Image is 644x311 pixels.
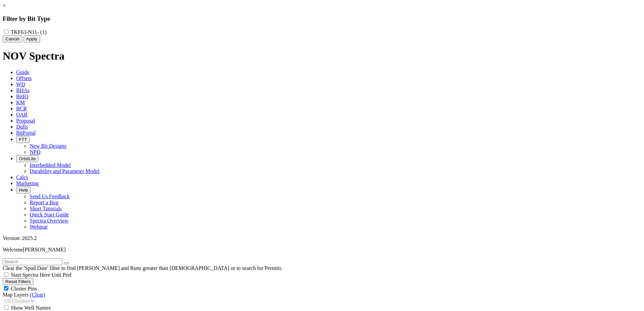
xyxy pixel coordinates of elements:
span: BHAs [16,88,30,93]
span: Dulls [16,124,28,130]
a: Send Us Feedback [30,194,70,199]
span: Cluster Pins [11,286,37,291]
span: Start Spectra Here [11,272,50,278]
span: FTT [19,137,27,142]
span: BCR [16,106,27,111]
span: Help [19,187,28,193]
span: Unit Pref [52,272,71,278]
span: Marketing [16,180,39,186]
span: Clear the 'Spud Date' filter to find [PERSON_NAME] and Runs greater than [DEMOGRAPHIC_DATA] or to... [3,265,283,271]
a: Report a Bug [30,200,58,205]
h3: Filter by Bit Type [3,15,641,23]
span: BitPortal [16,130,36,136]
a: Webinar [30,224,48,230]
span: - (1) [37,29,46,35]
span: BitIQ [16,94,28,99]
a: Durability and Parameter Model [30,168,100,174]
a: Quick Start Guide [30,212,69,217]
a: × [3,3,6,8]
input: Search [3,258,62,265]
a: New Bit Designs [30,143,66,149]
span: Guide [16,69,29,75]
span: Proposal [16,118,35,124]
button: Cancel [3,35,22,42]
a: Interbedded Model [30,162,71,168]
a: Short Tutorials [30,206,62,211]
span: Calcs [16,174,28,180]
span: [PERSON_NAME] [23,247,66,252]
h1: NOV Spectra [3,50,641,62]
p: Welcome [3,247,641,253]
div: Version: 2025.2 [3,235,641,241]
span: OAR [16,112,28,117]
span: Offsets [16,75,32,81]
a: (Clear) [30,292,45,298]
a: Spectra Overview [30,218,68,223]
button: Apply [24,35,40,42]
span: OrbitLite [19,156,36,161]
span: Map Layers [3,292,29,298]
span: Show Well Names [11,305,51,311]
label: TKF63-N11 [11,29,47,35]
button: Reset Filters [3,278,33,285]
span: WD [16,81,25,87]
a: NPD [30,149,40,155]
span: KM [16,100,25,105]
